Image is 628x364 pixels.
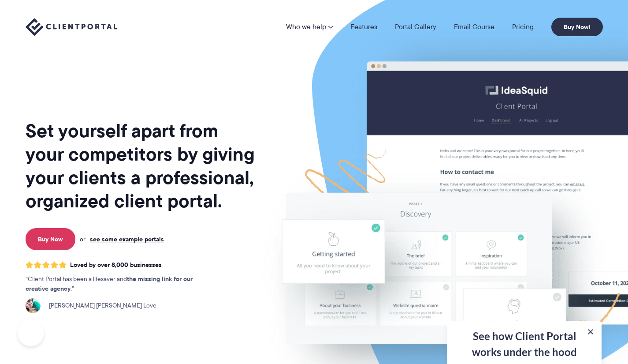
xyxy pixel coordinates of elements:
strong: the missing link for our creative agency [26,274,193,293]
a: Buy Now! [551,18,603,36]
a: see some example portals [90,235,164,243]
span: or [80,235,85,243]
a: Email Course [454,23,494,30]
p: Client Portal has been a lifesaver and . [26,274,211,294]
a: Pricing [512,23,534,30]
a: Buy Now [26,228,75,250]
a: Features [350,23,377,30]
a: Who we help [286,23,333,30]
span: Loved by over 8,000 businesses [70,261,162,269]
iframe: Toggle Customer Support [18,320,44,346]
h1: Set yourself apart from your competitors by giving your clients a professional, organized client ... [26,119,256,213]
span: [PERSON_NAME] [PERSON_NAME] Love [44,301,156,311]
a: Portal Gallery [395,23,436,30]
